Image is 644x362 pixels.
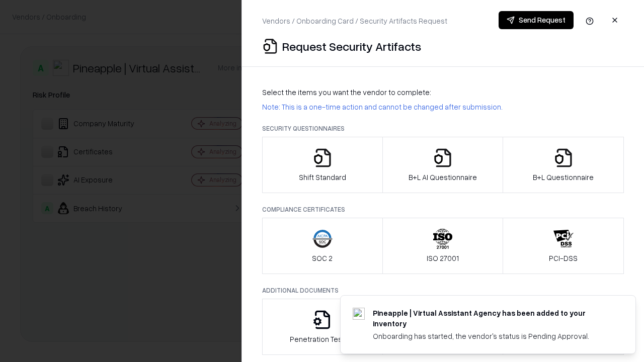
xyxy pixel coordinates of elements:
[312,253,333,263] p: SOC 2
[499,11,574,29] button: Send Request
[533,172,594,183] p: B+L Questionnaire
[427,253,459,263] p: ISO 27001
[382,218,504,274] button: ISO 27001
[353,308,365,320] img: trypineapple.com
[409,172,477,183] p: B+L AI Questionnaire
[299,172,346,183] p: Shift Standard
[282,38,421,54] p: Request Security Artifacts
[373,308,611,329] div: Pineapple | Virtual Assistant Agency has been added to your inventory
[382,137,504,193] button: B+L AI Questionnaire
[290,334,355,344] p: Penetration Testing
[549,253,578,263] p: PCI-DSS
[262,299,383,355] button: Penetration Testing
[262,205,624,214] p: Compliance Certificates
[262,87,624,98] p: Select the items you want the vendor to complete:
[262,137,383,193] button: Shift Standard
[262,218,383,274] button: SOC 2
[262,102,624,112] p: Note: This is a one-time action and cannot be changed after submission.
[373,331,611,341] div: Onboarding has started, the vendor's status is Pending Approval.
[262,286,624,295] p: Additional Documents
[262,124,624,133] p: Security Questionnaires
[262,16,447,26] p: Vendors / Onboarding Card / Security Artifacts Request
[503,218,624,274] button: PCI-DSS
[503,137,624,193] button: B+L Questionnaire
